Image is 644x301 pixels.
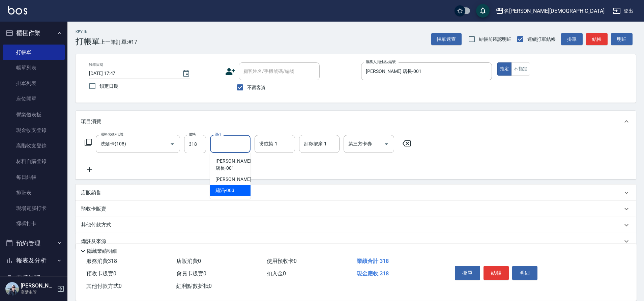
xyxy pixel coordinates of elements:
button: 結帳 [586,33,608,46]
span: 不留客資 [247,84,266,91]
span: 結帳前確認明細 [479,36,512,43]
button: 掛單 [561,33,583,46]
p: 店販銷售 [81,189,101,196]
button: 預約管理 [3,235,65,252]
a: 現金收支登錄 [3,122,65,138]
a: 營業儀表板 [3,107,65,122]
h2: Key In [76,30,100,34]
span: 紅利點數折抵 0 [176,283,212,289]
button: 結帳 [484,266,509,280]
button: Open [381,139,392,149]
div: 項目消費 [76,111,636,132]
button: 指定 [497,62,512,76]
button: 明細 [512,266,537,280]
div: 其他付款方式 [76,217,636,233]
span: 上一筆訂單:#17 [100,38,138,46]
a: 掛單列表 [3,76,65,91]
span: 繡涵 -003 [215,187,234,194]
h3: 打帳單 [76,37,100,46]
span: 服務消費 318 [86,258,117,264]
label: 價格 [189,132,196,137]
span: [PERSON_NAME] -002 [215,176,261,183]
div: 預收卡販賣 [76,201,636,217]
a: 高階收支登錄 [3,138,65,154]
button: 報表及分析 [3,252,65,269]
a: 掃碼打卡 [3,216,65,231]
a: 打帳單 [3,45,65,60]
span: 預收卡販賣 0 [86,270,116,277]
label: 服務人員姓名/編號 [366,59,396,64]
a: 現場電腦打卡 [3,200,65,216]
a: 每日結帳 [3,169,65,185]
button: 櫃檯作業 [3,24,65,42]
button: 客戶管理 [3,269,65,287]
input: YYYY/MM/DD hh:mm [89,68,175,79]
img: Person [5,282,19,296]
a: 材料自購登錄 [3,154,65,169]
button: 不指定 [511,62,530,76]
img: Logo [8,6,27,15]
button: Open [167,139,178,149]
p: 隱藏業績明細 [87,248,117,255]
button: 名[PERSON_NAME][DEMOGRAPHIC_DATA] [493,4,607,18]
button: 掛單 [455,266,480,280]
span: 會員卡販賣 0 [176,270,206,277]
label: 帳單日期 [89,62,103,67]
span: 鎖定日期 [99,83,118,90]
h5: [PERSON_NAME] [21,282,55,289]
a: 座位開單 [3,91,65,107]
div: 名[PERSON_NAME][DEMOGRAPHIC_DATA] [504,7,605,15]
div: 備註及來源 [76,233,636,249]
p: 預收卡販賣 [81,206,106,213]
p: 高階主管 [21,289,55,295]
span: [PERSON_NAME] 店長 -001 [215,158,251,172]
button: 登出 [610,5,636,17]
button: save [476,4,490,18]
span: 連續打單結帳 [527,36,556,43]
a: 帳單列表 [3,60,65,76]
button: Choose date, selected date is 2025-09-08 [178,65,194,82]
span: 店販消費 0 [176,258,201,264]
label: 服務名稱/代號 [100,132,123,137]
span: 業績合計 318 [357,258,389,264]
a: 排班表 [3,185,65,200]
p: 備註及來源 [81,238,106,245]
label: 洗-1 [215,132,221,137]
div: 店販銷售 [76,185,636,201]
p: 項目消費 [81,118,101,125]
span: 現金應收 318 [357,270,389,277]
span: 使用預收卡 0 [267,258,297,264]
button: 明細 [611,33,633,46]
span: 扣入金 0 [267,270,286,277]
button: 帳單速查 [431,33,462,46]
p: 其他付款方式 [81,221,115,229]
span: 其他付款方式 0 [86,283,122,289]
